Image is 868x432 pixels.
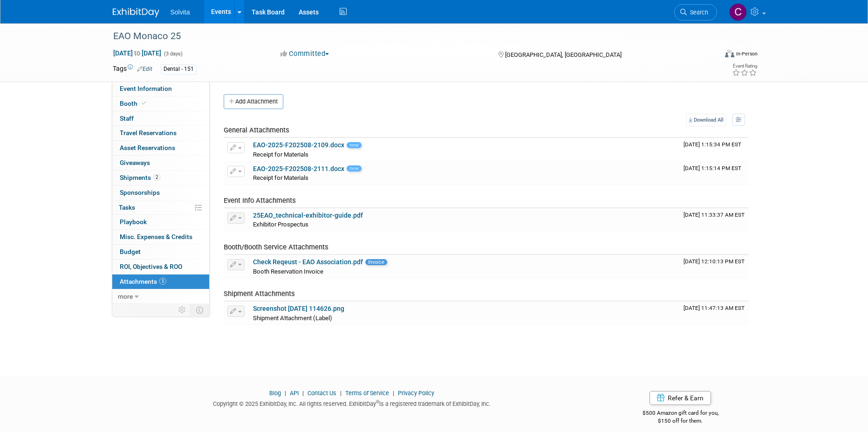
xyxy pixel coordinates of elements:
a: Download All [686,114,726,126]
a: Asset Reservations [112,141,209,155]
span: Upload Timestamp [683,165,741,171]
span: Upload Timestamp [683,212,745,218]
td: Upload Timestamp [680,138,749,161]
td: Upload Timestamp [680,208,749,232]
span: new [347,165,362,171]
div: $150 off for them. [605,417,756,425]
span: 5 [159,278,166,285]
span: General Attachments [224,126,289,134]
a: Privacy Policy [398,390,434,397]
a: API [290,390,299,397]
span: more [118,293,133,300]
span: Playbook [120,218,147,226]
div: Dental - 151 [161,64,197,74]
td: Tags [113,64,152,75]
span: [GEOGRAPHIC_DATA], [GEOGRAPHIC_DATA] [505,51,622,58]
a: more [112,289,209,304]
img: Format-Inperson.png [725,50,734,57]
a: Shipments2 [112,171,209,185]
td: Upload Timestamp [680,255,749,278]
td: Upload Timestamp [680,162,749,185]
a: Search [674,4,717,21]
a: Misc. Expenses & Credits [112,230,209,244]
a: Terms of Service [345,390,389,397]
div: EAO Monaco 25 [110,28,703,45]
a: Travel Reservations [112,126,209,140]
td: Personalize Event Tab Strip [174,304,191,316]
a: EAO-2025-F202508-2111.docx [253,165,344,172]
td: Toggle Event Tabs [190,304,209,316]
span: | [390,390,396,397]
a: EAO-2025-F202508-2109.docx [253,141,344,149]
span: Giveaways [120,159,150,166]
a: Blog [269,390,281,397]
span: Shipment Attachments [224,289,295,298]
a: ROI, Objectives & ROO [112,260,209,274]
span: Staff [120,115,134,122]
a: Event Information [112,82,209,96]
sup: ® [376,399,379,405]
a: Check Reqeust - EAO Association.pdf [253,258,363,266]
a: Booth [112,96,209,111]
a: Edit [137,66,152,72]
div: Event Rating [732,64,757,69]
td: Upload Timestamp [680,302,749,325]
span: Asset Reservations [120,144,175,151]
span: new [347,142,362,148]
span: [DATE] [DATE] [113,49,162,57]
span: ROI, Objectives & ROO [120,263,182,270]
span: Booth/Booth Service Attachments [224,243,328,251]
img: ExhibitDay [113,8,159,17]
div: Event Format [662,48,758,62]
span: to [133,49,142,57]
span: Travel Reservations [120,129,177,137]
span: | [282,390,288,397]
img: Cindy Miller [729,3,747,21]
a: Staff [112,111,209,126]
span: Receipt for Materials [253,151,308,158]
a: Playbook [112,215,209,229]
span: Upload Timestamp [683,258,745,265]
a: Budget [112,245,209,259]
span: Event Info Attachments [224,196,296,205]
span: 2 [153,174,160,181]
span: Shipments [120,174,160,181]
span: Shipment Attachment (Label) [253,315,332,322]
span: Upload Timestamp [683,305,745,311]
div: Copyright © 2025 ExhibitDay, Inc. All rights reserved. ExhibitDay is a registered trademark of Ex... [113,398,592,408]
span: Booth [120,100,148,107]
i: Booth reservation complete [142,101,146,106]
span: Search [687,9,708,16]
span: (3 days) [163,51,183,57]
a: Screenshot [DATE] 114626.png [253,305,344,312]
span: Sponsorships [120,189,160,196]
span: Invoice [365,259,387,265]
span: Exhibitor Prospectus [253,221,308,228]
div: $500 Amazon gift card for you, [605,403,756,425]
a: 25EAO_technical-exhibitor-guide.pdf [253,212,363,219]
span: Budget [120,248,141,255]
span: Attachments [120,278,166,285]
button: Committed [277,49,333,59]
a: Attachments5 [112,274,209,289]
span: Solvita [171,8,190,16]
span: | [338,390,344,397]
span: Upload Timestamp [683,141,741,148]
span: Event Information [120,85,172,92]
a: Tasks [112,200,209,215]
span: Receipt for Materials [253,174,308,181]
div: In-Person [736,50,758,57]
span: Tasks [119,204,135,211]
a: Contact Us [308,390,336,397]
span: Booth Reservation Invoice [253,268,323,275]
button: Add Attachment [224,94,283,109]
a: Refer & Earn [649,391,711,405]
a: Giveaways [112,156,209,170]
a: Sponsorships [112,185,209,200]
span: Misc. Expenses & Credits [120,233,192,240]
span: | [300,390,306,397]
